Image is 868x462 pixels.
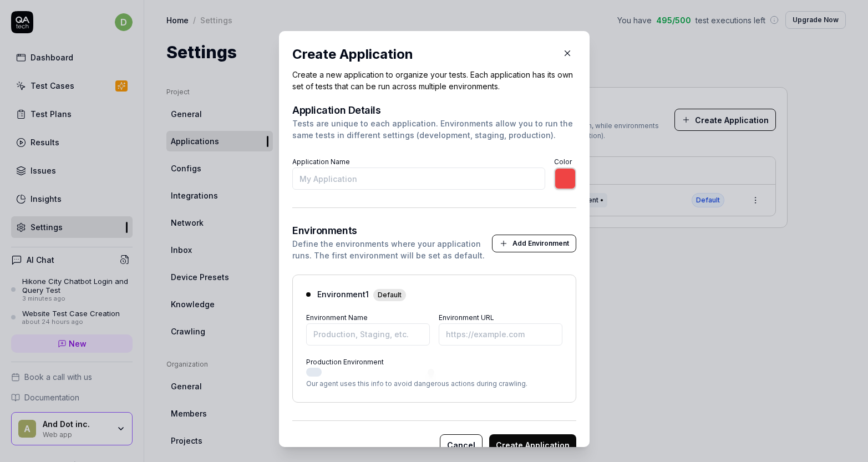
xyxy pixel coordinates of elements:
[492,235,576,252] button: Add Environment
[306,313,368,322] label: Environment Name
[292,105,576,115] h3: Application Details
[292,118,576,141] div: Tests are unique to each application. Environments allow you to run the same tests in different s...
[440,434,483,456] button: Cancel
[306,323,430,346] input: Production, Staging, etc.
[306,379,562,389] p: Our agent uses this info to avoid dangerous actions during crawling.
[554,158,572,166] label: Color
[439,323,562,346] input: https://example.com
[292,158,350,166] label: Application Name
[292,238,492,261] div: Define the environments where your application runs. The first environment will be set as default.
[292,167,545,190] input: My Application
[306,358,384,366] label: Production Environment
[292,44,576,64] h2: Create Application
[373,289,406,301] span: Default
[489,434,576,456] button: Create Application
[559,44,576,62] button: Close Modal
[317,288,406,301] span: Environment 1
[292,69,576,92] p: Create a new application to organize your tests. Each application has its own set of tests that c...
[292,226,492,236] h3: Environments
[439,313,494,322] label: Environment URL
